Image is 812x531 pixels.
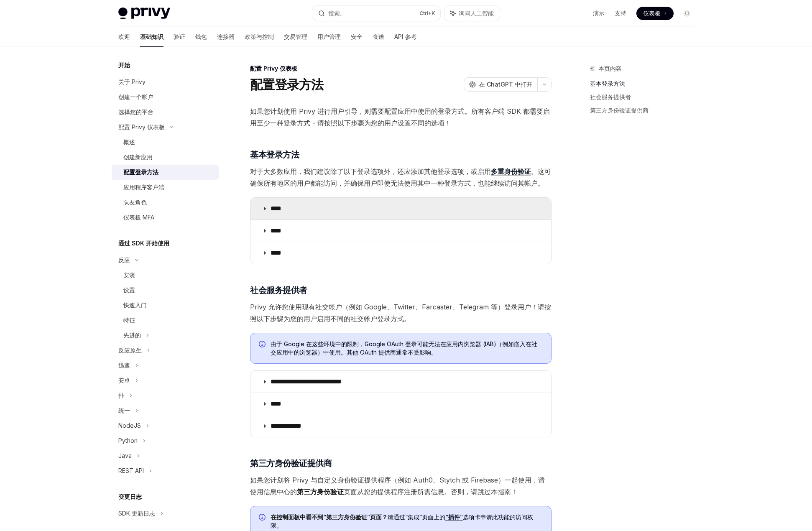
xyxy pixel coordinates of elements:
[643,10,661,17] font: 仪表板
[118,347,142,354] font: 反应原生
[118,407,130,414] font: 统一
[123,214,154,221] font: 仪表板 MFA
[250,285,307,295] font: 社会服务提供者
[123,286,135,294] font: 设置
[636,7,674,20] a: 仪表板
[118,510,155,517] font: SDK 更新日志
[250,476,545,496] font: 如果您计划将 Privy 与自定义身份验证提供程序（例如 Auth0、Stytch 或 Firebase）一起使用，请使用信息中心的
[491,167,531,176] a: 多重身份验证
[419,10,428,16] font: Ctrl
[217,33,235,40] font: 连接器
[118,108,153,115] font: 选择您的平台
[284,27,307,47] a: 交易管理
[195,33,207,40] font: 钱包
[590,80,625,87] font: 基本登录方法
[388,513,445,521] font: 请通过“集成”页面上的
[459,10,494,17] font: 询问人工智能
[250,77,324,92] font: 配置登录方法
[118,93,153,100] font: 创建一个帐户
[312,6,440,21] button: 搜索...Ctrl+K
[123,138,135,146] font: 概述
[123,168,158,176] font: 配置登录方法
[118,422,141,429] font: NodeJS
[259,514,267,522] svg: 信息
[394,27,417,47] a: API 参考
[351,27,363,47] a: 安全
[118,493,142,500] font: 变更日志
[444,6,500,21] button: 询问人工智能
[123,184,164,191] font: 应用程序客户端
[123,153,153,161] font: 创建新应用
[317,27,341,47] a: 用户管理
[680,7,694,20] button: 切换暗模式
[593,9,605,18] a: 演示
[112,210,219,225] a: 仪表板 MFA
[118,240,169,247] font: 通过 SDK 开始使用
[250,65,297,72] font: 配置 Privy 仪表板
[118,8,170,19] img: 灯光标志
[118,362,130,369] font: 迅速
[373,33,384,40] font: 食谱
[217,27,235,47] a: 连接器
[615,10,626,17] font: 支持
[112,135,219,150] a: 概述
[123,301,147,309] font: 快速入门
[112,268,219,283] a: 安装
[271,513,388,521] font: 在控制面板中看不到“第三方身份验证”页面？
[250,107,550,127] font: 如果您计划使用 Privy 进行用户引导，则需要配置应用中使用的登录方式。所有客户端 SDK 都需要启用至少一种登录方式 - 请按照以下步骤为您的用户设置不同的选项！
[118,437,138,444] font: Python
[394,33,417,40] font: API 参考
[297,488,344,496] font: 第三方身份验证
[123,199,147,206] font: 队友角色
[328,10,344,17] font: 搜索...
[112,313,219,328] a: 特征
[118,61,130,69] font: 开始
[118,123,165,130] font: 配置 Privy 仪表板
[174,33,185,40] font: 验证
[112,105,219,120] a: 选择您的平台
[118,467,144,474] font: REST API
[590,77,700,90] a: 基本登录方法
[593,10,605,17] font: 演示
[250,303,551,323] font: Privy 允许您使用现有社交帐户（例如 Google、Twitter、Farcaster、Telegram 等）登录用户！请按照以下步骤为您的用户启用不同的社交帐户登录方式。
[118,27,130,47] a: 欢迎
[112,150,219,165] a: 创建新应用
[317,33,341,40] font: 用户管理
[245,27,274,47] a: 政策与控制
[140,27,163,47] a: 基础知识
[590,90,700,104] a: 社会服务提供者
[250,150,299,160] font: 基本登录方法
[123,317,135,324] font: 特征
[118,377,130,384] font: 安卓
[174,27,185,47] a: 验证
[428,10,435,16] font: +K
[112,89,219,105] a: 创建一个帐户
[464,77,537,92] button: 在 ChatGPT 中打开
[445,513,463,521] a: “插件”
[598,65,622,72] font: 本页内容
[245,33,274,40] font: 政策与控制
[271,340,537,356] font: 由于 Google 在这些环境中的限制，Google OAuth 登录可能无法在应用内浏览器 (IAB)（例如嵌入在社交应用中的浏览器）中使用。其他 OAuth 提供商通常不受影响。
[112,165,219,180] a: 配置登录方法
[590,104,700,117] a: 第三方身份验证提供商
[373,27,384,47] a: 食谱
[118,33,130,40] font: 欢迎
[250,458,332,468] font: 第三方身份验证提供商
[195,27,207,47] a: 钱包
[123,271,135,278] font: 安装
[590,93,631,100] font: 社会服务提供者
[123,332,141,339] font: 先进的
[284,33,307,40] font: 交易管理
[615,9,626,18] a: 支持
[118,392,124,399] font: 扑
[112,180,219,195] a: 应用程序客户端
[344,488,518,496] font: 页面从您的提供程序注册所需信息。否则，请跳过本指南！
[118,256,130,263] font: 反应
[118,452,132,459] font: Java
[140,33,163,40] font: 基础知识
[351,33,363,40] font: 安全
[112,74,219,89] a: 关于 Privy
[118,78,146,85] font: 关于 Privy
